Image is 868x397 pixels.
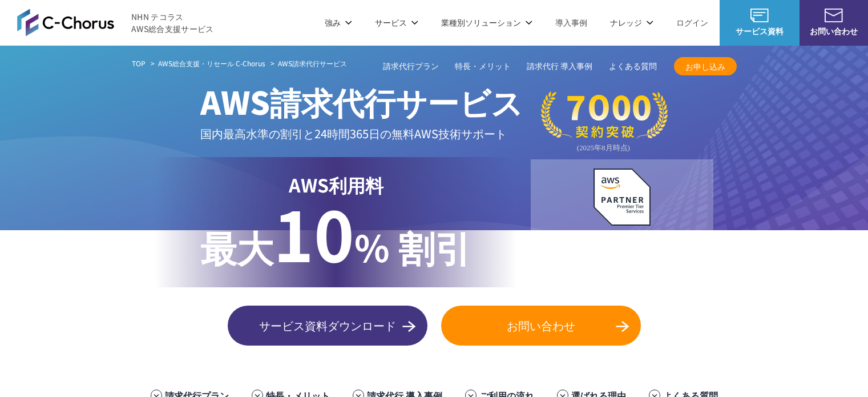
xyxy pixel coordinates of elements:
[200,171,471,198] p: AWS利用料
[674,57,737,75] a: お申し込み
[17,9,114,36] img: AWS総合支援サービス C-Chorus
[527,61,593,73] a: 請求代行 導入事例
[610,17,653,29] p: ナレッジ
[674,61,737,73] span: お申し込み
[676,17,708,29] a: ログイン
[441,317,641,334] span: お問い合わせ
[158,58,265,69] a: AWS総合支援・リセール C-Chorus
[228,306,427,346] a: サービス資料ダウンロード
[200,78,523,124] span: AWS請求代行サービス
[800,25,868,37] span: お問い合わせ
[325,17,352,29] p: 強み
[571,232,673,275] p: AWS最上位 プレミアティア サービスパートナー
[375,17,418,29] p: サービス
[594,169,651,226] img: AWSプレミアティアサービスパートナー
[720,25,800,37] span: サービス資料
[441,17,532,29] p: 業種別ソリューション
[750,9,769,22] img: AWS総合支援サービス C-Chorus サービス資料
[455,61,511,73] a: 特長・メリット
[17,9,214,36] a: AWS総合支援サービス C-Chorus NHN テコラスAWS総合支援サービス
[132,58,146,69] a: TOP
[200,124,523,143] p: 国内最高水準の割引と 24時間365日の無料AWS技術サポート
[278,58,347,68] span: AWS請求代行サービス
[383,61,439,73] a: 請求代行プラン
[441,306,641,346] a: お問い合わせ
[131,11,214,35] span: NHN テコラス AWS総合支援サービス
[228,317,427,334] span: サービス資料ダウンロード
[273,183,354,282] span: 10
[200,198,471,274] p: % 割引
[541,91,668,153] img: 契約件数
[200,220,273,272] span: 最大
[609,61,657,73] a: よくある質問
[555,17,587,29] a: 導入事例
[825,9,843,22] img: お問い合わせ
